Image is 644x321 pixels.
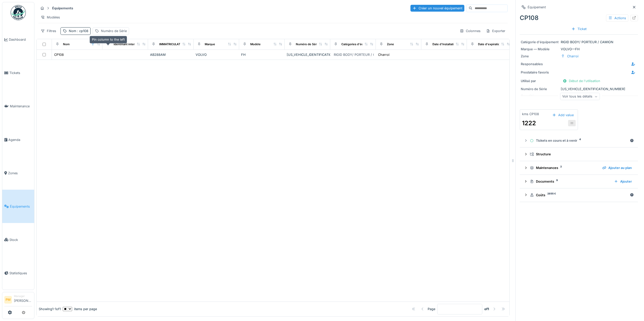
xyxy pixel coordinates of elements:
[296,42,319,46] div: Numéro de Série
[428,307,435,311] div: Page
[530,152,632,157] div: Structure
[2,56,34,90] a: Tickets
[521,87,637,91] div: [US_VEHICLE_IDENTIFICATION_NUMBER]
[90,36,127,43] div: Pin column to the left
[528,5,546,10] div: Équipement
[76,29,88,33] span: : cp108
[600,164,634,171] div: Ajouter au plan
[521,47,559,52] div: Marque — Modèle
[14,294,32,298] div: Manager
[410,5,464,12] div: Créer un nouvel équipement
[522,119,536,128] div: 1222
[50,6,75,11] strong: Équipements
[2,256,34,290] a: Statistiques
[101,29,127,33] div: Numéro de Série
[520,13,638,22] div: CP108
[521,54,559,59] div: Zone
[521,79,559,83] div: Utilisé par
[522,136,636,145] summary: Tickets en cours et à venir4
[521,40,559,44] div: Catégorie d'équipement
[241,52,283,57] div: FH
[478,42,502,46] div: Date d'expiration
[2,123,34,156] a: Agenda
[530,179,610,184] div: Documents
[530,165,598,170] div: Maintenances
[287,52,328,57] div: [US_VEHICLE_IDENTIFICATION_NUMBER]
[63,307,97,311] div: items per page
[612,178,634,185] div: Ajouter
[521,70,559,75] div: Prestataire favoris
[11,5,26,20] img: Badge_color-CXgf-gQk.svg
[522,163,636,172] summary: Maintenances2Ajouter au plan
[569,26,589,32] div: Ticket
[159,42,185,46] div: IMMATRICULATION
[9,70,32,75] span: Tickets
[8,137,32,142] span: Agenda
[2,156,34,190] a: Zones
[378,52,389,57] div: Charroi
[567,54,578,59] div: Charroi
[63,42,70,46] div: Nom
[10,204,32,209] span: Équipements
[250,42,261,46] div: Modèle
[341,42,377,46] div: Catégories d'équipement
[521,62,559,66] div: Responsables
[150,52,192,57] div: AB288AM
[2,90,34,123] a: Maintenance
[69,29,88,33] div: Nom
[39,307,61,311] div: Showing 1 - 1 of 1
[2,190,34,223] a: Équipements
[10,104,32,109] span: Maintenance
[522,150,636,159] summary: Structure
[561,78,602,84] div: Début de l'utilisation
[530,193,628,197] div: Coûts
[14,294,32,305] li: [PERSON_NAME]
[484,27,508,35] div: Exporter
[9,271,32,276] span: Statistiques
[196,52,237,57] div: VOLVO
[4,294,32,306] a: PM Manager[PERSON_NAME]
[334,52,386,57] div: RIGID BODY/ PORTEUR / CAMION
[432,42,457,46] div: Date d'Installation
[9,37,32,42] span: Dashboard
[521,47,637,52] div: VOLVO — FH
[522,177,636,186] summary: Documents9Ajouter
[2,23,34,56] a: Dashboard
[9,237,32,242] span: Stock
[521,40,637,44] div: RIGID BODY/ PORTEUR / CAMION
[38,14,62,21] div: Modèles
[205,42,215,46] div: Marque
[458,27,483,35] div: Colonnes
[521,87,559,91] div: Numéro de Série
[484,307,489,311] strong: of 1
[38,27,58,35] div: Filtres
[114,42,138,46] div: Identifiant interne
[4,296,12,304] li: PM
[8,171,32,176] span: Zones
[2,223,34,256] a: Stock
[560,93,600,100] div: Voir tous les détails
[550,112,576,118] div: Add value
[54,52,64,57] div: CP108
[530,138,628,143] div: Tickets en cours et à venir
[387,42,394,46] div: Zone
[606,14,628,22] div: Actions
[522,112,539,116] div: kms CP108
[522,190,636,200] summary: Coûts2855 €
